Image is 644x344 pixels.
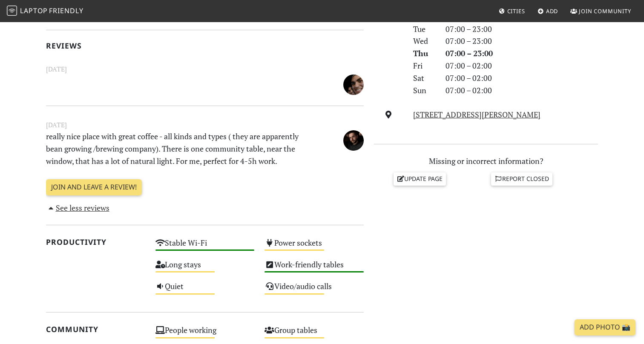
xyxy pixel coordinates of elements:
[343,78,364,89] span: frizurd .
[575,319,635,335] a: Add Photo 📸
[495,3,529,19] a: Cities
[41,120,369,130] small: [DATE]
[41,64,369,75] small: [DATE]
[440,84,603,97] div: 07:00 – 02:00
[374,155,598,167] p: Missing or incorrect information?
[343,135,364,145] span: Nemanja Cerovac
[534,3,562,19] a: Add
[546,7,558,15] span: Add
[46,179,142,195] a: Join and leave a review!
[259,258,369,279] div: Work-friendly tables
[343,75,364,95] img: 1596-frizurd.jpg
[150,236,260,258] div: Stable Wi-Fi
[408,47,440,60] div: Thu
[579,7,631,15] span: Join Community
[41,130,314,167] p: really nice place with great coffee - all kinds and types ( they are apparently bean growing /bre...
[440,35,603,47] div: 07:00 – 23:00
[394,172,446,185] a: Update page
[440,47,603,60] div: 07:00 – 23:00
[46,41,364,50] h2: Reviews
[150,279,260,301] div: Quiet
[408,72,440,84] div: Sat
[491,172,552,185] a: Report closed
[343,130,364,151] img: 1484760786-nemanja-cerovac.jpg
[440,60,603,72] div: 07:00 – 02:00
[413,109,540,120] a: [STREET_ADDRESS][PERSON_NAME]
[20,6,48,15] span: Laptop
[567,3,635,19] a: Join Community
[259,279,369,301] div: Video/audio calls
[408,84,440,97] div: Sun
[440,72,603,84] div: 07:00 – 02:00
[408,60,440,72] div: Fri
[259,236,369,258] div: Power sockets
[440,23,603,35] div: 07:00 – 23:00
[46,203,109,213] a: See less reviews
[49,6,83,15] span: Friendly
[7,6,17,16] img: LaptopFriendly
[408,35,440,47] div: Wed
[150,258,260,279] div: Long stays
[7,4,83,19] a: LaptopFriendly LaptopFriendly
[46,238,145,247] h2: Productivity
[507,7,525,15] span: Cities
[46,325,145,334] h2: Community
[408,23,440,35] div: Tue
